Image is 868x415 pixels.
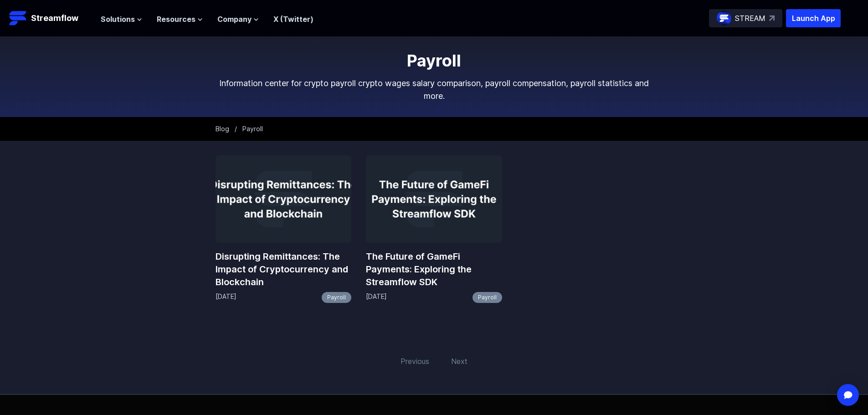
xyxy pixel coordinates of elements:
[217,14,252,25] span: Company
[101,14,142,25] button: Solutions
[837,384,859,406] div: Open Intercom Messenger
[786,9,841,27] button: Launch App
[366,250,502,288] a: The Future of GameFi Payments: Exploring the Streamflow SDK
[216,77,653,102] p: Information center for crypto payroll crypto wages salary comparison, payroll compensation, payro...
[101,14,135,25] span: Solutions
[157,14,195,25] span: Resources
[709,9,782,27] a: STREAM
[235,125,237,133] span: /
[735,13,765,24] p: STREAM
[216,51,653,70] h1: Payroll
[9,9,27,27] img: Streamflow Logo
[273,15,313,24] a: X (Twitter)
[9,9,92,27] a: Streamflow
[217,14,259,25] button: Company
[216,125,229,133] a: Blog
[216,292,236,303] p: [DATE]
[366,155,502,243] img: The Future of GameFi Payments: Exploring the Streamflow SDK
[769,15,775,21] img: top-right-arrow.svg
[473,292,502,303] a: Payroll
[717,11,731,26] img: streamflow-logo-circle.png
[395,350,435,372] span: Previous
[446,350,473,372] span: Next
[31,12,78,25] p: Streamflow
[366,292,387,303] p: [DATE]
[157,14,203,25] button: Resources
[242,125,263,133] span: Payroll
[216,250,352,288] a: Disrupting Remittances: The Impact of Cryptocurrency and Blockchain
[322,292,351,303] a: Payroll
[216,155,352,243] img: Disrupting Remittances: The Impact of Cryptocurrency and Blockchain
